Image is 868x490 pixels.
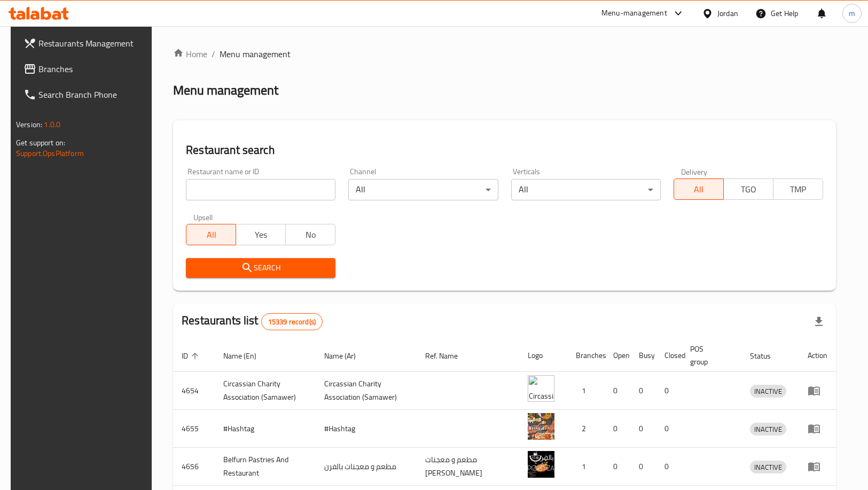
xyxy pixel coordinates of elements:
[316,448,417,486] td: مطعم و معجنات بالفرن
[778,182,819,197] span: TMP
[186,258,335,278] button: Search
[728,182,769,197] span: TGO
[193,213,213,221] label: Upsell
[773,178,823,200] button: TMP
[519,339,567,372] th: Logo
[630,339,656,372] th: Busy
[173,448,215,486] td: 4656
[630,372,656,410] td: 0
[316,372,417,410] td: ​Circassian ​Charity ​Association​ (Samawer)
[262,317,322,327] span: 15339 record(s)
[678,182,720,197] span: All
[601,7,667,20] div: Menu-management
[605,372,630,410] td: 0
[567,448,605,486] td: 1
[223,349,270,362] span: Name (En)
[173,410,215,448] td: 4655
[15,30,155,56] a: Restaurants Management
[674,178,724,200] button: All
[348,179,498,200] div: All
[186,179,335,200] input: Search for restaurant name or ID..
[808,384,827,397] div: Menu
[173,372,215,410] td: 4654
[212,48,215,60] li: /
[38,63,147,75] span: Branches
[186,142,823,158] h2: Restaurant search
[173,82,278,99] h2: Menu management
[173,48,207,60] a: Home
[316,410,417,448] td: #Hashtag
[191,227,232,243] span: All
[220,48,291,60] span: Menu management
[261,313,323,330] div: Total records count
[173,48,836,60] nav: breadcrumb
[605,410,630,448] td: 0
[750,461,786,473] span: INACTIVE
[567,339,605,372] th: Branches
[567,372,605,410] td: 1
[799,339,836,372] th: Action
[630,448,656,486] td: 0
[723,178,773,200] button: TGO
[567,410,605,448] td: 2
[750,385,786,398] div: INACTIVE
[182,313,323,330] h2: Restaurants list
[15,82,155,107] a: Search Branch Phone
[681,168,708,175] label: Delivery
[417,448,519,486] td: مطعم و معجنات [PERSON_NAME]
[38,37,147,50] span: Restaurants Management
[511,179,661,200] div: All
[605,448,630,486] td: 0
[240,227,281,243] span: Yes
[194,261,327,275] span: Search
[215,372,316,410] td: ​Circassian ​Charity ​Association​ (Samawer)
[750,349,785,362] span: Status
[182,349,202,362] span: ID
[16,136,65,150] span: Get support on:
[808,460,827,473] div: Menu
[528,451,554,478] img: Belfurn Pastries And Restaurant
[750,385,786,398] span: INACTIVE
[38,88,147,101] span: Search Branch Phone
[44,118,60,131] span: 1.0.0
[215,448,316,486] td: Belfurn Pastries And Restaurant
[849,7,855,19] span: m
[528,413,554,440] img: #Hashtag
[16,118,42,131] span: Version:
[630,410,656,448] td: 0
[656,372,682,410] td: 0
[186,224,236,245] button: All
[528,375,554,402] img: ​Circassian ​Charity ​Association​ (Samawer)
[16,146,84,160] a: Support.OpsPlatform
[717,7,738,19] div: Jordan
[236,224,286,245] button: Yes
[656,410,682,448] td: 0
[690,343,729,368] span: POS group
[605,339,630,372] th: Open
[750,423,786,435] span: INACTIVE
[808,422,827,435] div: Menu
[215,410,316,448] td: #Hashtag
[324,349,370,362] span: Name (Ar)
[656,448,682,486] td: 0
[15,56,155,82] a: Branches
[285,224,335,245] button: No
[806,309,832,335] div: Export file
[656,339,682,372] th: Closed
[425,349,472,362] span: Ref. Name
[290,227,331,243] span: No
